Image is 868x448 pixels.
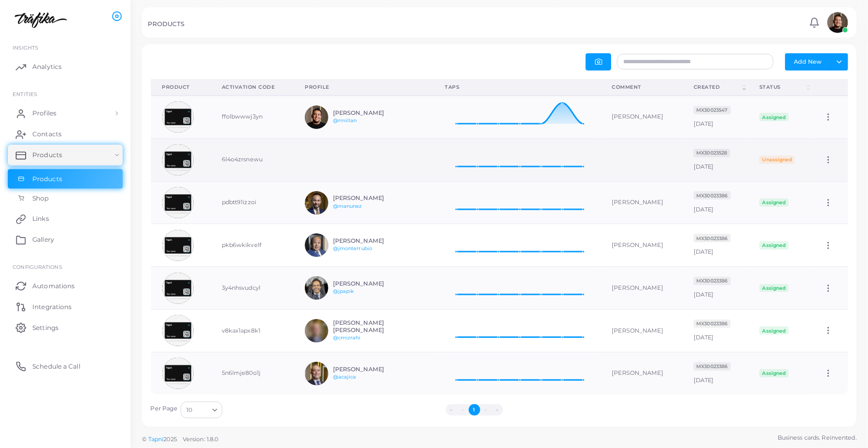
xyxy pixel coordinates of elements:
div: Status [759,84,805,91]
a: Schedule a Call [8,356,123,376]
img: avatar [305,276,328,300]
h6: [PERSON_NAME] [333,238,410,244]
span: MX30023386 [694,362,731,371]
div: Profile [305,84,422,91]
input: Search for option [193,404,208,416]
a: MX30023547 [694,106,731,113]
img: avatar [305,233,328,257]
span: Assigned [759,198,789,207]
span: MX30023386 [694,277,731,285]
a: MX30023386 [694,234,731,242]
h5: PRODUCTS [148,20,184,28]
span: 10 [186,405,192,416]
h6: [PERSON_NAME] [333,110,410,116]
img: avatar [162,315,194,346]
span: Configurations [13,264,62,270]
span: Schedule a Call [32,362,80,371]
div: Taps [445,84,589,91]
span: MX30023386 [694,320,731,328]
img: avatar [305,105,328,129]
a: Links [8,208,123,229]
td: 3y4nhsvudcyl [210,267,294,310]
a: MX30023386 [694,192,731,199]
img: avatar [305,362,328,385]
a: @jpapik [333,288,354,294]
a: @jmonterrubio [333,245,372,251]
span: Unassigned [759,156,795,164]
div: [PERSON_NAME] [612,284,670,292]
span: INSIGHTS [13,44,38,51]
span: 2025 [163,435,176,444]
td: [DATE] [682,138,748,181]
a: Contacts [8,124,123,145]
span: Profiles [32,109,56,118]
td: pdbtt91izzoi [210,181,294,224]
a: @acajica [333,374,356,380]
h6: [PERSON_NAME] [333,195,410,202]
span: Version: 1.8.0 [183,435,219,443]
img: avatar [162,230,194,261]
div: Comment [612,84,670,91]
a: MX30023386 [694,320,731,327]
td: [DATE] [682,352,748,394]
a: @rmillan [333,117,357,123]
span: Products [32,174,62,184]
div: Search for option [181,402,222,418]
span: Links [32,214,49,223]
span: Assigned [759,369,789,378]
td: pkb6wkikvelf [210,224,294,267]
span: Business cards. Reinvented. [778,433,857,442]
a: Integrations [8,296,123,317]
a: avatar [824,12,851,33]
span: Products [32,150,62,160]
span: MX30023386 [694,191,731,199]
span: MX30023386 [694,234,731,242]
td: [DATE] [682,181,748,224]
div: [PERSON_NAME] [612,113,670,121]
img: avatar [305,191,328,215]
span: Integrations [32,302,72,312]
a: MX30023386 [694,277,731,284]
a: Gallery [8,229,123,250]
span: Assigned [759,284,789,292]
th: Action [812,79,848,96]
a: @manunez [333,203,362,209]
img: logo [9,10,67,29]
span: Assigned [759,241,789,250]
div: [PERSON_NAME] [612,241,670,250]
div: [PERSON_NAME] [612,198,670,207]
span: Shop [32,194,49,203]
img: avatar [827,12,848,33]
img: avatar [162,101,194,133]
a: MX30023528 [694,149,730,156]
a: @cmizrahi [333,335,361,340]
img: avatar [162,273,194,304]
h6: [PERSON_NAME] [PERSON_NAME] [333,320,410,333]
img: avatar [162,358,194,389]
td: 5n6lmje80o1j [210,352,294,394]
div: [PERSON_NAME] [612,327,670,335]
span: Assigned [759,113,789,121]
h6: [PERSON_NAME] [333,280,410,287]
a: Automations [8,275,123,296]
div: [PERSON_NAME] [612,369,670,378]
button: Add New [785,53,831,70]
span: Assigned [759,326,789,335]
img: avatar [162,187,194,218]
a: Profiles [8,103,123,124]
ul: Pagination [225,404,723,416]
h6: [PERSON_NAME] [333,366,410,373]
a: MX30023386 [694,362,731,370]
a: Products [8,169,123,189]
button: Go to page 1 [469,404,480,416]
span: Contacts [32,129,62,139]
span: MX30023528 [694,149,730,157]
img: avatar [162,144,194,175]
td: v8kax1apx8k1 [210,310,294,352]
a: Analytics [8,56,123,77]
span: Gallery [32,235,54,244]
td: [DATE] [682,96,748,138]
td: [DATE] [682,267,748,310]
td: [DATE] [682,310,748,352]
